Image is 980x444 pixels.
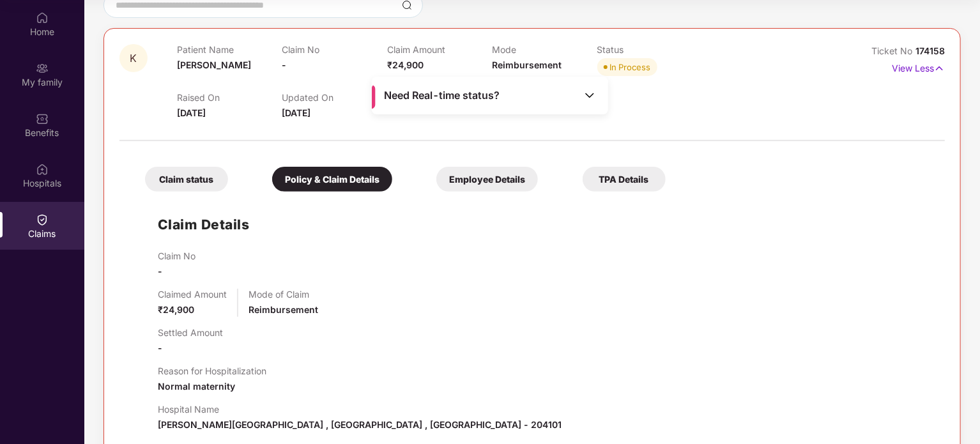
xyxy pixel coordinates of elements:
[492,44,597,55] p: Mode
[36,112,49,125] img: svg+xml;base64,PHN2ZyBpZD0iQmVuZWZpdHMiIHhtbG5zPSJodHRwOi8vd3d3LnczLm9yZy8yMDAwL3N2ZyIgd2lkdGg9Ij...
[36,62,49,75] img: svg+xml;base64,PHN2ZyB3aWR0aD0iMjAiIGhlaWdodD0iMjAiIHZpZXdCb3g9IjAgMCAyMCAyMCIgZmlsbD0ibm9uZSIgeG...
[387,59,424,70] span: ₹24,900
[36,213,49,226] img: svg+xml;base64,PHN2ZyBpZD0iQ2xhaW0iIHhtbG5zPSJodHRwOi8vd3d3LnczLm9yZy8yMDAwL3N2ZyIgd2lkdGg9IjIwIi...
[177,92,282,103] p: Raised On
[158,419,562,430] span: [PERSON_NAME][GEOGRAPHIC_DATA] , [GEOGRAPHIC_DATA] , [GEOGRAPHIC_DATA] - 204101
[934,61,945,75] img: svg+xml;base64,PHN2ZyB4bWxucz0iaHR0cDovL3d3dy53My5vcmcvMjAwMC9zdmciIHdpZHRoPSIxNyIgaGVpZ2h0PSIxNy...
[158,342,162,353] span: -
[272,167,392,192] div: Policy & Claim Details
[492,59,562,70] span: Reimbursement
[177,59,251,70] span: [PERSON_NAME]
[597,44,702,55] p: Status
[158,304,194,315] span: ₹24,900
[871,45,915,56] span: Ticket No
[130,53,137,64] span: K
[436,167,538,192] div: Employee Details
[158,289,227,300] p: Claimed Amount
[915,45,945,56] span: 174158
[36,11,49,24] img: svg+xml;base64,PHN2ZyBpZD0iSG9tZSIgeG1sbnM9Imh0dHA6Ly93d3cudzMub3JnLzIwMDAvc3ZnIiB3aWR0aD0iMjAiIG...
[282,107,310,118] span: [DATE]
[249,289,318,300] p: Mode of Claim
[282,92,387,103] p: Updated On
[610,61,651,73] div: In Process
[384,89,500,102] span: Need Real-time status?
[177,107,206,118] span: [DATE]
[892,58,945,75] p: View Less
[158,214,250,235] h1: Claim Details
[249,304,318,315] span: Reimbursement
[387,44,492,55] p: Claim Amount
[583,89,596,102] img: Toggle Icon
[158,381,235,392] span: Normal maternity
[282,44,387,55] p: Claim No
[158,250,195,261] p: Claim No
[145,167,228,192] div: Claim status
[158,404,562,415] p: Hospital Name
[282,59,286,70] span: -
[177,44,282,55] p: Patient Name
[158,327,223,338] p: Settled Amount
[583,167,666,192] div: TPA Details
[36,163,49,176] img: svg+xml;base64,PHN2ZyBpZD0iSG9zcGl0YWxzIiB4bWxucz0iaHR0cDovL3d3dy53My5vcmcvMjAwMC9zdmciIHdpZHRoPS...
[158,266,162,277] span: -
[158,365,266,376] p: Reason for Hospitalization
